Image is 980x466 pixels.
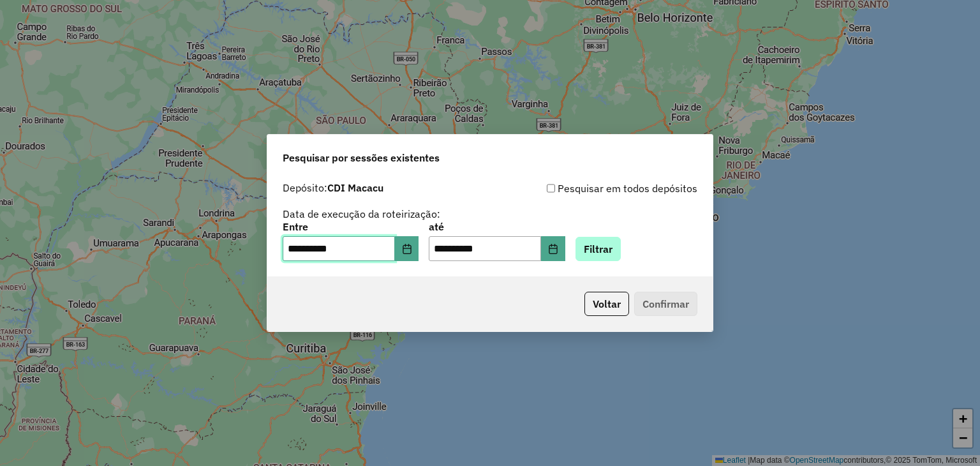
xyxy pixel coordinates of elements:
[575,237,621,261] button: Filtrar
[395,236,419,262] button: Choose Date
[283,219,419,234] label: Entre
[541,236,565,262] button: Choose Date
[283,180,383,195] label: Depósito:
[327,181,383,194] strong: CDI Macacu
[490,181,697,196] div: Pesquisar em todos depósitos
[283,150,440,165] span: Pesquisar por sessões existentes
[429,219,565,234] label: até
[283,206,440,222] label: Data de execução da roteirização:
[584,292,629,316] button: Voltar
